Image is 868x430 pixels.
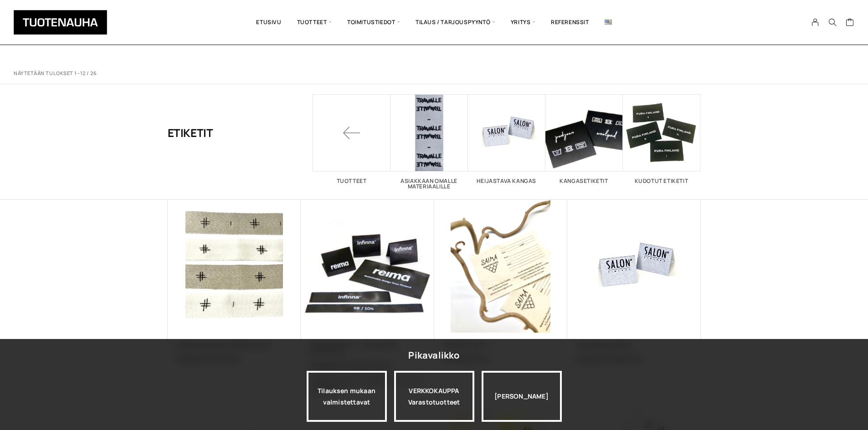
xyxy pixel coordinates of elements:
a: Cart [846,18,854,29]
a: My Account [806,18,824,26]
a: Tilauksen mukaan valmistettavat [307,371,387,422]
h2: Asiakkaan omalle materiaalille [390,178,468,189]
div: VERKKOKAUPPA Varastotuotteet [394,371,474,422]
button: Search [824,18,841,26]
h2: Tuotteet [313,178,390,184]
span: Yritys [503,7,543,38]
a: Visit product category Kangasetiketit [545,94,623,184]
a: Referenssit [543,7,597,38]
h2: Kangasetiketit [545,178,623,184]
p: Näytetään tulokset 1–12 / 26 [14,70,97,77]
div: Pikavalikko [408,347,459,364]
span: Toimitustiedot [339,7,408,38]
a: Tuotteet [313,94,390,184]
h1: Etiketit [168,94,213,172]
div: [PERSON_NAME] [482,371,562,422]
a: Visit product category Heijastava kangas [468,94,545,184]
h2: Kudotut etiketit [623,178,700,184]
a: Visit product category Kudotut etiketit [623,94,700,184]
h2: Heijastava kangas [468,178,545,184]
a: Visit product category Asiakkaan omalle materiaalille [390,94,468,189]
span: Tuotteet [289,7,339,38]
a: VERKKOKAUPPAVarastotuotteet [394,371,474,422]
img: Tuotenauha Oy [14,10,107,35]
span: Tilaus / Tarjouspyyntö [408,7,503,38]
a: Etusivu [248,7,289,38]
img: English [605,20,612,25]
